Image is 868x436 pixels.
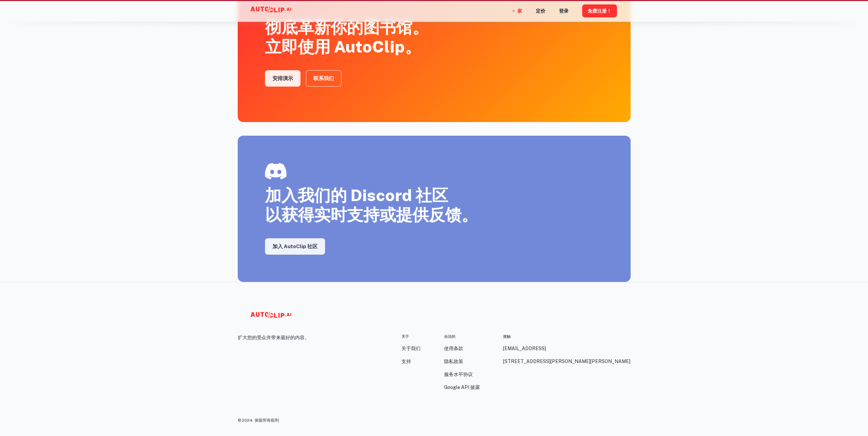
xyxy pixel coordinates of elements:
a: 联系我们 [306,70,341,87]
a: 使用条款 [444,345,463,352]
a: 支持 [401,358,411,365]
img: discord.png [265,163,286,179]
a: 加入 AutoClip 社区 [265,238,325,255]
font: 扩大您的受众并带来最好的内容。 [238,335,309,340]
font: 隐私政策 [444,359,463,364]
a: 安排演示 [265,70,300,87]
font: 加入我们的 Discord 社区 [265,185,448,205]
a: 服务水平协议 [444,371,473,378]
font: [STREET_ADDRESS][PERSON_NAME][PERSON_NAME] [503,359,630,364]
button: 免费注册！ [582,4,617,17]
font: 服务水平协议 [444,372,473,377]
font: 彻底革新你的图书馆。 [265,17,429,37]
font: 支持 [401,359,411,364]
a: [STREET_ADDRESS][PERSON_NAME][PERSON_NAME] [503,358,630,365]
a: 隐私政策 [444,358,463,365]
font: 加入 AutoClip 社区 [273,244,318,250]
font: 立即使​​用 AutoClip。 [265,37,421,56]
a: Google API 披露 [444,384,480,391]
font: 关于我们 [401,346,421,351]
font: 关于 [401,334,409,339]
a: [EMAIL_ADDRESS] [503,345,546,352]
font: 安排演示 [273,75,293,81]
font: 合法的 [444,334,455,339]
font: 联系我们 [313,75,334,81]
a: 关于我们 [401,345,421,352]
font: 定价 [536,9,545,14]
font: Google API 披露 [444,385,480,390]
font: 免费注册！ [588,9,612,14]
font: [EMAIL_ADDRESS] [503,346,546,351]
font: © 2024. 保留所有权利 [238,418,279,423]
font: 家 [517,9,522,14]
font: 使用条款 [444,346,463,351]
font: 以获得实时支持或提供反馈。 [265,205,478,224]
font: 接触 [503,334,511,339]
font: 登录 [559,9,569,14]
